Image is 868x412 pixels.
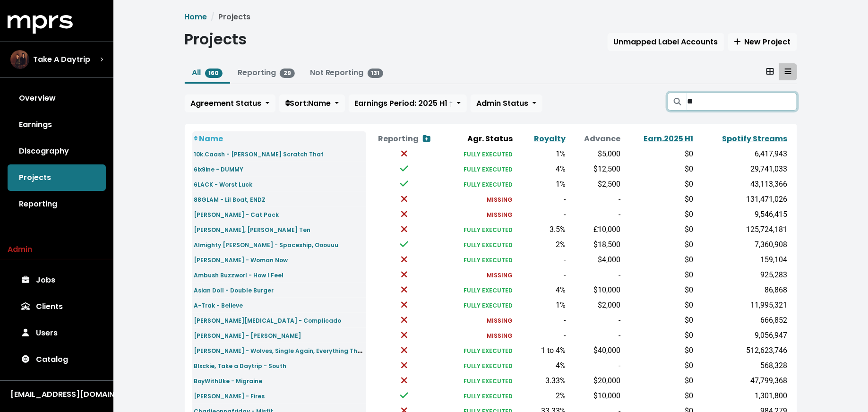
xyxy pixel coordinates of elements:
td: $0 [622,162,695,177]
small: FULLY EXECUTED [464,241,513,249]
td: 2% [515,237,567,252]
td: 568,328 [695,358,789,373]
td: 1% [515,298,567,313]
span: Agreement Status [191,98,262,109]
td: - [515,313,567,328]
td: 9,056,947 [695,328,789,343]
td: 1% [515,146,567,162]
small: [PERSON_NAME] - Wolves, Single Again, Everything That's Missing [194,345,394,356]
td: 9,546,415 [695,207,789,222]
td: $0 [622,298,695,313]
a: 10k.Caash - [PERSON_NAME] Scratch That [194,148,324,159]
a: [PERSON_NAME] - [PERSON_NAME] [194,330,301,341]
small: Ambush Buzzworl - How I Feel [194,271,284,279]
td: $0 [622,252,695,267]
a: Jobs [8,267,106,293]
th: Name [192,131,367,146]
a: 88GLAM - Lil Boat, ENDZ [194,194,266,205]
td: - [515,252,567,267]
svg: Card View [766,68,774,75]
small: FULLY EXECUTED [464,256,513,264]
td: 2% [515,388,567,403]
small: MISSING [487,332,513,340]
span: $18,500 [593,240,620,249]
small: Almighty [PERSON_NAME] - Spaceship, Ooouuu [194,241,339,249]
td: - [567,358,622,373]
button: Admin Status [471,94,542,112]
a: Reporting29 [238,67,295,78]
td: 512,623,746 [695,343,789,358]
a: Earn.2025 H1 [644,133,693,144]
small: MISSING [487,196,513,204]
td: $0 [622,207,695,222]
span: $4,000 [598,255,620,264]
span: £10,000 [593,225,620,234]
a: 6ix9ine - DUMMY [194,163,244,174]
a: Earnings [8,112,106,138]
h1: Projects [185,30,247,48]
small: Blxckie, Take a Daytrip - South [194,362,287,370]
td: 3.5% [515,222,567,237]
a: mprs logo [8,18,73,29]
a: [PERSON_NAME] - Woman Now [194,254,288,265]
td: $0 [622,283,695,298]
td: $0 [622,313,695,328]
td: $0 [622,146,695,162]
td: 4% [515,283,567,298]
td: $0 [622,373,695,388]
small: FULLY EXECUTED [464,392,513,400]
a: Ambush Buzzworl - How I Feel [194,269,284,280]
small: [PERSON_NAME] - Woman Now [194,256,288,264]
button: Unmapped Label Accounts [608,33,724,51]
svg: Table View [785,68,791,75]
a: Users [8,320,106,346]
a: BoyWithUke - Migraine [194,375,263,386]
td: - [515,192,567,207]
small: FULLY EXECUTED [464,286,513,294]
td: 29,741,033 [695,162,789,177]
span: $2,500 [598,180,620,189]
small: FULLY EXECUTED [464,150,513,158]
small: [PERSON_NAME] - Cat Pack [194,211,279,219]
small: FULLY EXECUTED [464,301,513,309]
span: $40,000 [593,346,620,355]
span: 131 [368,69,384,78]
td: 159,104 [695,252,789,267]
td: 3.33% [515,373,567,388]
a: Not Reporting131 [310,67,384,78]
a: Home [185,11,207,22]
th: Reporting [366,131,442,146]
span: 160 [205,69,223,78]
td: $0 [622,192,695,207]
li: Projects [207,11,251,23]
small: 88GLAM - Lil Boat, ENDZ [194,196,266,204]
small: FULLY EXECUTED [464,377,513,385]
a: 6LACK - Worst Luck [194,179,253,189]
th: Advance [567,131,622,146]
button: Earnings Period: 2025 H1 † [349,94,467,112]
td: - [515,328,567,343]
small: 10k.Caash - [PERSON_NAME] Scratch That [194,150,324,158]
td: - [567,207,622,222]
a: Blxckie, Take a Daytrip - South [194,360,287,371]
small: FULLY EXECUTED [464,165,513,173]
button: New Project [728,33,797,51]
td: $0 [622,222,695,237]
span: $20,000 [593,376,620,385]
small: FULLY EXECUTED [464,180,513,189]
small: 6ix9ine - DUMMY [194,165,244,173]
td: $0 [622,388,695,403]
div: [EMAIL_ADDRESS][DOMAIN_NAME] [10,389,103,400]
button: [EMAIL_ADDRESS][DOMAIN_NAME] [8,388,106,401]
span: Take A Daytrip [33,54,90,65]
td: $0 [622,328,695,343]
a: Clients [8,293,106,320]
span: Earnings Period: 2025 H1 [355,98,453,109]
td: $0 [622,358,695,373]
td: 131,471,026 [695,192,789,207]
span: $5,000 [598,149,620,158]
td: $0 [622,237,695,252]
span: $10,000 [593,285,620,294]
td: - [567,328,622,343]
button: Sort:Name [279,94,345,112]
